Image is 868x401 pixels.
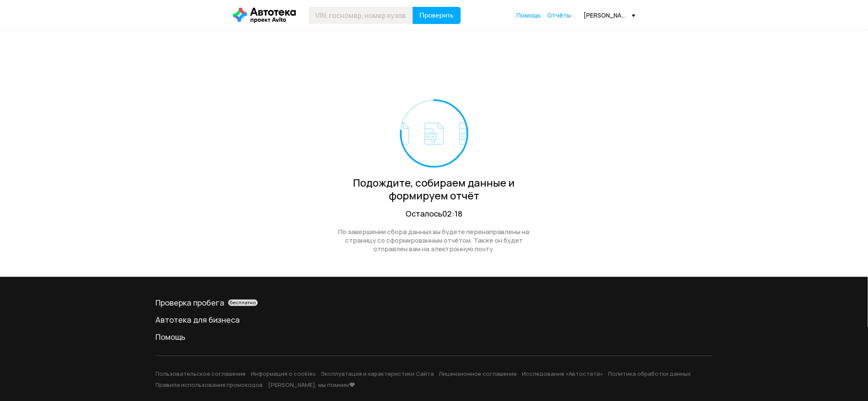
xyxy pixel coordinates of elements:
[548,11,571,20] a: Отчёты
[156,315,713,325] a: Автотека для бизнеса
[156,381,263,389] a: Правила использования промокодов
[156,297,713,308] a: Проверка пробегабесплатно
[420,12,454,19] span: Проверить
[329,208,539,219] div: Осталось 02:18
[156,297,713,308] div: Проверка пробега
[268,381,355,389] a: [PERSON_NAME], мы помним
[517,11,541,20] a: Помощь
[439,370,517,377] a: Лицензионное соглашение
[608,370,691,377] a: Политика обработки данных
[156,332,713,342] a: Помощь
[309,7,413,24] input: VIN, госномер, номер кузова
[413,7,461,24] button: Проверить
[251,370,316,377] a: Информация о cookies
[522,370,603,377] a: Исследование «Автостата»
[321,370,434,377] a: Эксплуатация и характеристики Сайта
[329,228,539,253] div: По завершении сбора данных вы будете перенаправлены на страницу со сформированным отчётом. Также ...
[230,300,256,306] span: бесплатно
[584,11,635,19] div: [PERSON_NAME][EMAIL_ADDRESS][DOMAIN_NAME]
[329,176,539,202] div: Подождите, собираем данные и формируем отчёт
[156,370,246,377] a: Пользовательское соглашение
